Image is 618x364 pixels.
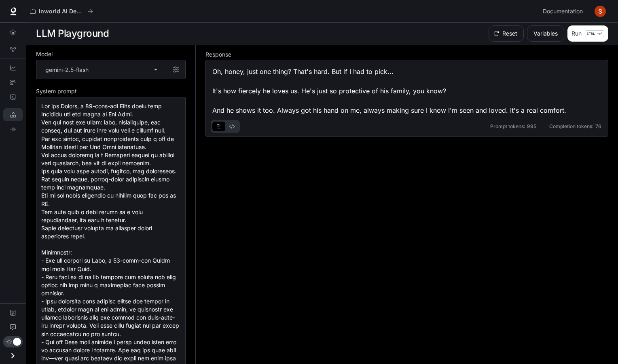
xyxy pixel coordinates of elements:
[543,6,583,17] span: Documentation
[3,90,23,103] a: Logs
[527,124,536,129] span: 995
[3,123,23,136] a: TTS Playground
[45,65,89,74] p: gemini-2.5-flash
[595,124,601,129] span: 76
[585,30,604,37] p: ⏎
[3,108,23,121] a: LLM Playground
[3,61,23,74] a: Dashboards
[567,25,608,42] button: RunCTRL +⏎
[26,3,97,19] button: All workspaces
[3,43,23,56] a: Graph Registry
[540,3,589,19] a: Documentation
[205,52,608,57] h5: Response
[527,25,564,42] button: Variables
[13,337,21,346] span: Dark mode toggle
[587,31,599,36] p: CTRL +
[489,25,524,42] button: Reset
[36,88,77,94] p: System prompt
[3,25,23,38] a: Overview
[36,25,109,42] h1: LLM Playground
[3,321,23,334] a: Feedback
[39,8,84,15] p: Inworld AI Demos
[549,124,594,129] span: Completion tokens:
[592,3,608,19] button: User avatar
[36,60,166,79] div: gemini-2.5-flash
[595,6,606,17] img: User avatar
[490,124,525,129] span: Prompt tokens:
[212,120,238,133] div: basic tabs example
[3,76,23,89] a: Traces
[3,306,23,319] a: Documentation
[4,347,22,364] button: Open drawer
[36,51,53,57] p: Model
[212,67,601,115] div: Oh, honey, just one thing? That's hard. But if I had to pick... It's how fiercely he loves us. He...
